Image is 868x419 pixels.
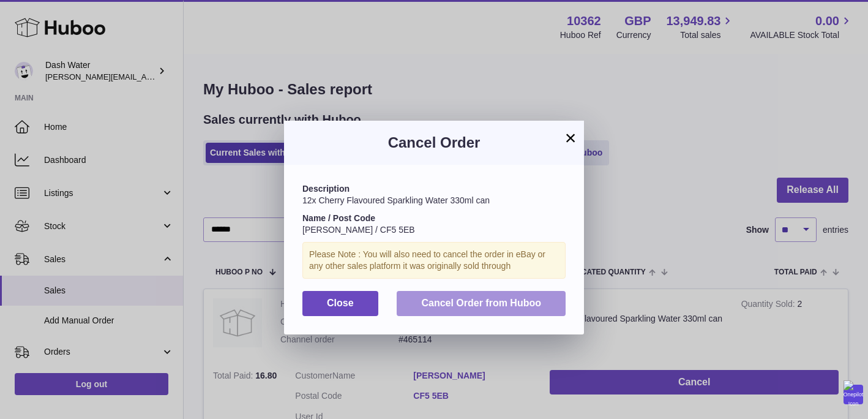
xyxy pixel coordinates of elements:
span: 12x Cherry Flavoured Sparkling Water 330ml can [302,195,490,205]
button: Close [302,291,378,316]
button: × [563,130,578,145]
div: Please Note : You will also need to cancel the order in eBay or any other sales platform it was o... [302,242,566,279]
span: Cancel Order from Huboo [421,298,541,308]
span: Close [327,298,354,308]
h3: Cancel Order [302,133,566,153]
strong: Name / Post Code [302,213,375,223]
span: [PERSON_NAME] / CF5 5EB [302,225,415,235]
strong: Description [302,184,350,194]
button: Cancel Order from Huboo [397,291,566,316]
